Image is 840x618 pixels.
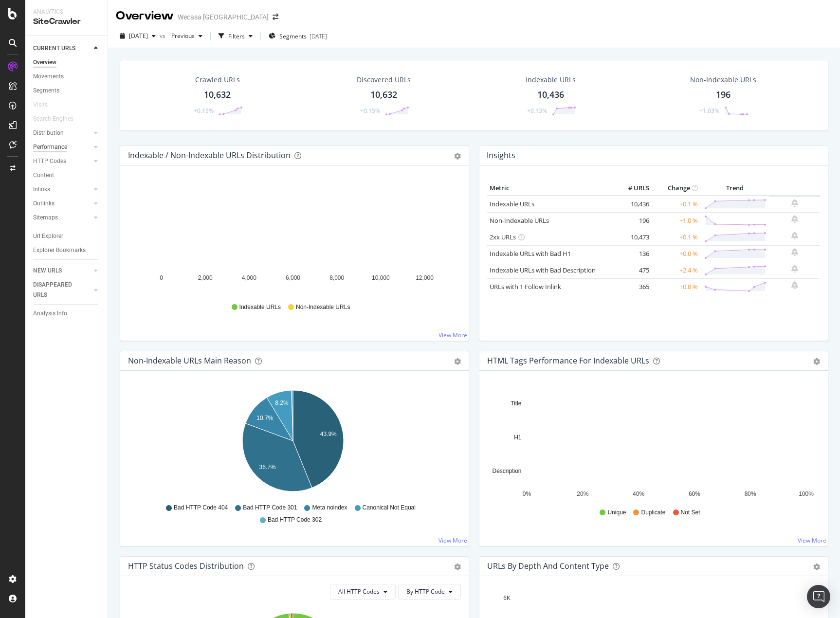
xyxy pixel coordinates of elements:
[33,184,50,195] div: Inlinks
[503,595,511,601] text: 6K
[33,100,48,110] div: Visits
[613,229,652,245] td: 10,473
[215,28,256,44] button: Filters
[613,181,652,196] th: # URLS
[690,75,756,85] div: Non-Indexable URLs
[813,563,820,570] div: gear
[490,200,534,208] a: Indexable URLs
[641,509,665,517] span: Duplicate
[798,536,826,545] a: View More
[360,107,380,115] div: +0.15%
[275,400,289,406] text: 8.2%
[716,89,730,101] div: 196
[363,504,416,512] span: Canonical Not Equal
[681,509,700,517] span: Not Set
[33,266,91,276] a: NEW URLS
[33,266,62,276] div: NEW URLS
[33,213,58,223] div: Sitemaps
[33,142,91,152] a: Performance
[607,509,626,517] span: Unique
[613,278,652,295] td: 365
[799,491,814,497] text: 100%
[33,170,101,181] a: Content
[807,585,830,608] div: Open Intercom Messenger
[791,265,798,273] div: bell-plus
[204,89,231,101] div: 10,632
[416,274,434,281] text: 12,000
[128,561,244,571] div: HTTP Status Codes Distribution
[312,504,347,512] span: Meta noindex
[167,32,195,40] span: Previous
[526,75,576,85] div: Indexable URLs
[813,358,820,365] div: gear
[372,274,390,281] text: 10,000
[33,245,86,255] div: Explorer Bookmarks
[490,282,561,291] a: URLs with 1 Follow Inlink
[33,43,91,54] a: CURRENT URLS
[242,274,256,281] text: 4,000
[791,248,798,256] div: bell-plus
[286,274,300,281] text: 6,000
[487,386,817,499] div: A chart.
[128,181,457,294] svg: A chart.
[160,274,163,281] text: 0
[791,232,798,239] div: bell-plus
[33,8,100,16] div: Analytics
[33,43,75,54] div: CURRENT URLS
[128,386,457,499] svg: A chart.
[268,516,322,524] span: Bad HTTP Code 302
[33,199,55,209] div: Outlinks
[398,584,461,600] button: By HTTP Code
[129,32,148,40] span: 2025 Aug. 31st
[33,231,63,241] div: Url Explorer
[689,491,700,497] text: 60%
[511,400,522,407] text: Title
[195,75,240,85] div: Crawled URLs
[256,415,273,421] text: 10.7%
[492,468,521,474] text: Description
[33,231,101,241] a: Url Explorer
[279,32,307,40] span: Segments
[33,280,91,300] a: DISAPPEARED URLS
[33,170,54,181] div: Content
[194,107,214,115] div: +0.15%
[652,212,700,229] td: +1.0 %
[527,107,547,115] div: +0.13%
[320,431,337,437] text: 43.9%
[745,491,756,497] text: 80%
[33,199,91,209] a: Outlinks
[33,309,67,319] div: Analysis Info
[33,156,91,166] a: HTTP Codes
[514,434,522,441] text: H1
[265,28,331,44] button: Segments[DATE]
[33,114,73,124] div: Search Engines
[167,28,206,44] button: Previous
[487,561,609,571] div: URLs by Depth and Content Type
[160,32,167,40] span: vs
[259,464,275,471] text: 36.7%
[523,491,531,497] text: 0%
[370,89,397,101] div: 10,632
[438,536,467,545] a: View More
[116,28,160,44] button: [DATE]
[490,216,549,225] a: Non-Indexable URLs
[33,156,66,166] div: HTTP Codes
[33,16,100,27] div: SiteCrawler
[613,212,652,229] td: 196
[33,184,91,195] a: Inlinks
[699,107,719,115] div: +1.03%
[33,72,101,82] a: Movements
[310,32,327,40] div: [DATE]
[454,358,461,365] div: gear
[490,233,516,241] a: 2xx URLs
[33,114,83,124] a: Search Engines
[487,149,515,162] h4: Insights
[338,587,380,596] span: All HTTP Codes
[577,491,588,497] text: 20%
[33,213,91,223] a: Sitemaps
[33,86,59,96] div: Segments
[652,278,700,295] td: +0.8 %
[33,128,91,138] a: Distribution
